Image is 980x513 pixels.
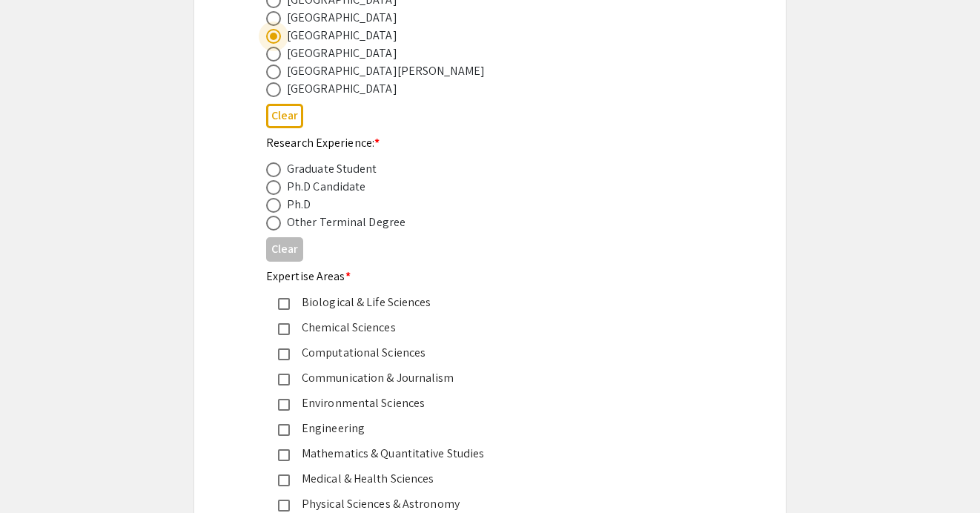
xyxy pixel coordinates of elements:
div: [GEOGRAPHIC_DATA] [287,80,397,98]
mat-label: Expertise Areas [266,268,351,284]
button: Clear [266,237,303,262]
div: [GEOGRAPHIC_DATA] [287,44,397,62]
div: Ph.D [287,196,311,214]
div: [GEOGRAPHIC_DATA] [287,27,397,44]
div: Biological & Life Sciences [290,294,678,311]
button: Clear [266,104,303,128]
div: Physical Sciences & Astronomy [290,495,678,513]
div: Other Terminal Degree [287,214,405,231]
div: Engineering [290,420,678,437]
iframe: Chat [11,446,63,502]
div: Ph.D Candidate [287,178,365,196]
div: [GEOGRAPHIC_DATA] [287,9,397,27]
div: Mathematics & Quantitative Studies [290,445,678,463]
mat-label: Research Experience: [266,135,380,150]
div: Computational Sciences [290,344,678,362]
div: Chemical Sciences [290,319,678,337]
div: [GEOGRAPHIC_DATA][PERSON_NAME] [287,62,485,80]
div: Environmental Sciences [290,394,678,412]
div: Communication & Journalism [290,369,678,387]
div: Graduate Student [287,160,377,178]
div: Medical & Health Sciences [290,470,678,488]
